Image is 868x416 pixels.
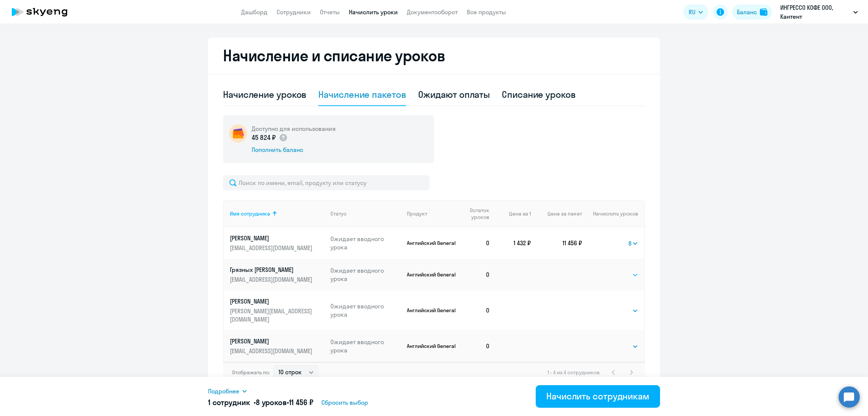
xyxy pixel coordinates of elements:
a: Грязных [PERSON_NAME][EMAIL_ADDRESS][DOMAIN_NAME] [230,266,324,284]
a: Отчеты [320,8,340,16]
span: Отображать по: [232,369,270,376]
p: [EMAIL_ADDRESS][DOMAIN_NAME] [230,275,314,284]
div: Списание уроков [502,88,576,100]
p: 45 824 ₽ [252,133,288,143]
button: ИНГРЕССО КОФЕ ООО, Кантент [776,3,862,21]
p: ИНГРЕССО КОФЕ ООО, Кантент [780,3,850,21]
a: [PERSON_NAME][EMAIL_ADDRESS][DOMAIN_NAME] [230,234,324,252]
p: Ожидает вводного урока [330,302,401,319]
th: Начислить уроков [582,200,644,227]
p: Грязных [PERSON_NAME] [230,266,314,274]
p: [PERSON_NAME] [230,297,314,305]
p: Английский General [407,271,458,278]
p: Ожидает вводного урока [330,235,401,251]
div: Статус [330,210,347,217]
p: Английский General [407,307,458,314]
span: 8 уроков [256,398,287,407]
a: [PERSON_NAME][PERSON_NAME][EMAIL_ADDRESS][DOMAIN_NAME] [230,297,324,323]
button: Балансbalance [732,5,772,20]
div: Ожидают оплаты [418,88,490,100]
p: [PERSON_NAME][EMAIL_ADDRESS][DOMAIN_NAME] [230,307,314,323]
td: 0 [458,227,496,259]
th: Цена за 1 [496,200,531,227]
span: Подробнее [208,387,239,396]
a: Начислить уроки [349,8,398,16]
div: Имя сотрудника [230,210,324,217]
div: Начисление пакетов [318,88,406,100]
div: Статус [330,210,401,217]
div: Начислить сотрудникам [546,390,649,402]
h5: Доступно для использования [252,124,336,133]
td: 1 432 ₽ [496,227,531,259]
h5: 1 сотрудник • • [208,397,313,408]
p: Английский General [407,240,458,246]
p: [EMAIL_ADDRESS][DOMAIN_NAME] [230,244,314,252]
div: Начисление уроков [223,88,306,100]
a: Все продукты [467,8,506,16]
span: Сбросить выбор [321,398,368,407]
div: Продукт [407,210,458,217]
div: Остаток уроков [464,207,496,220]
a: Документооборот [407,8,458,16]
div: Имя сотрудника [230,210,270,217]
img: balance [760,8,767,16]
a: Дашборд [241,8,267,16]
p: [PERSON_NAME] [230,337,314,345]
span: RU [689,8,695,17]
p: Ожидает вводного урока [330,338,401,354]
span: Остаток уроков [464,207,489,220]
div: Продукт [407,210,427,217]
td: 0 [458,259,496,290]
h2: Начисление и списание уроков [223,47,645,65]
button: RU [683,5,708,20]
th: Цена за пакет [531,200,582,227]
a: Сотрудники [277,8,311,16]
div: Баланс [737,8,757,17]
a: [PERSON_NAME][EMAIL_ADDRESS][DOMAIN_NAME] [230,337,324,355]
p: Ожидает вводного урока [330,266,401,283]
p: Английский General [407,343,458,349]
p: [PERSON_NAME] [230,234,314,242]
p: [EMAIL_ADDRESS][DOMAIN_NAME] [230,347,314,355]
span: 11 456 ₽ [289,398,313,407]
span: 1 - 4 из 4 сотрудников [547,369,600,376]
div: Пополнить баланс [252,146,336,154]
td: 0 [458,290,496,330]
input: Поиск по имени, email, продукту или статусу [223,175,429,190]
img: wallet-circle.png [229,124,247,143]
td: 11 456 ₽ [531,227,582,259]
td: 0 [458,330,496,362]
button: Начислить сотрудникам [536,385,660,408]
